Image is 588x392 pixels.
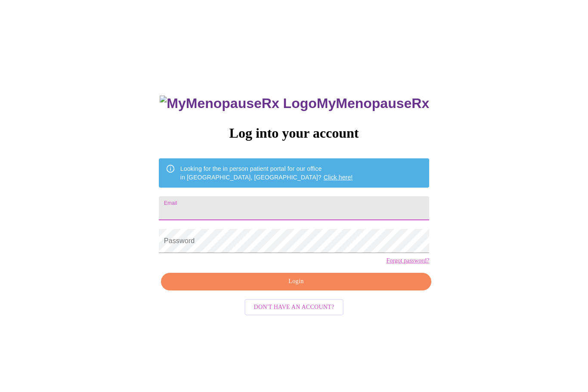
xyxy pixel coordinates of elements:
[324,174,353,181] a: Click here!
[171,276,421,287] span: Login
[160,96,429,111] h3: MyMenopauseRx
[244,299,344,316] button: Don't have an account?
[159,125,429,141] h3: Log into your account
[242,303,346,310] a: Don't have an account?
[254,302,334,313] span: Don't have an account?
[180,161,353,185] div: Looking for the in person patient portal for our office in [GEOGRAPHIC_DATA], [GEOGRAPHIC_DATA]?
[386,257,429,264] a: Forgot password?
[161,273,431,290] button: Login
[160,96,316,111] img: MyMenopauseRx Logo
